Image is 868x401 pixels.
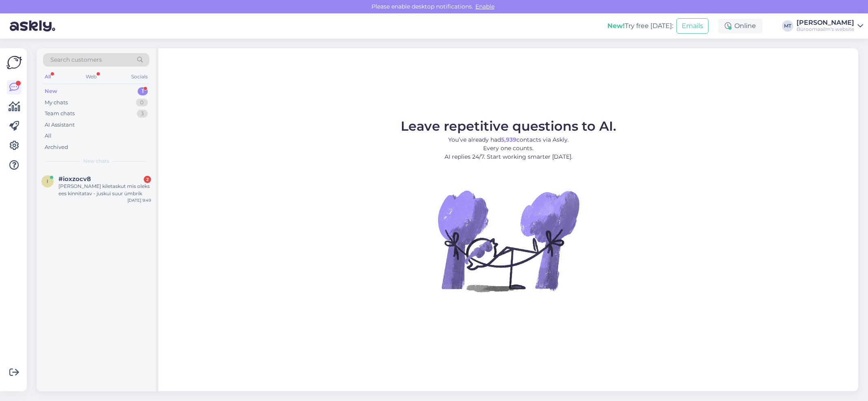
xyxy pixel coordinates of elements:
[782,20,793,32] div: MT
[6,55,22,70] img: Askly Logo
[797,26,854,32] div: Büroomaailm's website
[45,99,68,107] div: My chats
[58,175,91,183] span: #ioxzocv8
[45,132,52,140] div: All
[45,121,75,129] div: AI Assistant
[138,87,148,95] div: 1
[130,71,149,82] div: Socials
[127,197,151,203] div: [DATE] 9:49
[797,19,854,26] div: [PERSON_NAME]
[401,118,616,134] span: Leave repetitive questions to AI.
[45,110,75,118] div: Team chats
[607,22,625,30] b: New!
[43,71,52,82] div: All
[45,143,68,151] div: Archived
[45,87,57,95] div: New
[501,136,516,143] b: 5,939
[137,110,148,118] div: 3
[607,21,673,31] div: Try free [DATE]:
[473,3,497,10] span: Enable
[58,183,151,197] div: [PERSON_NAME] kiletaskut mis oleks ees kinnitatav - juskui suur ümbrik
[401,136,616,161] p: You’ve already had contacts via Askly. Every one counts. AI replies 24/7. Start working smarter [...
[435,168,581,314] img: No Chat active
[676,18,708,34] button: Emails
[718,19,762,33] div: Online
[47,178,48,184] span: i
[83,157,109,165] span: New chats
[144,176,151,183] div: 2
[797,19,863,32] a: [PERSON_NAME]Büroomaailm's website
[84,71,98,82] div: Web
[136,99,148,107] div: 0
[50,56,102,64] span: Search customers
